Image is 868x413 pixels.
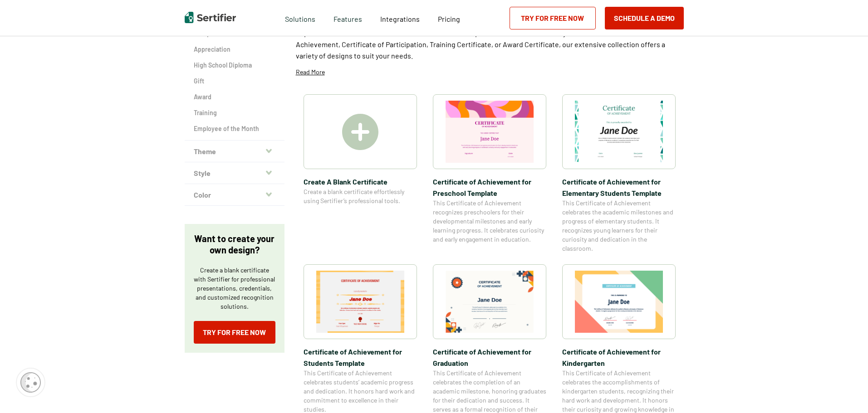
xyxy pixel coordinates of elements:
[562,176,676,199] span: Certificate of Achievement for Elementary Students Template
[304,187,417,205] span: Create a blank certificate effortlessly using Sertifier’s professional tools.
[510,7,596,29] a: Try for Free Now
[185,184,284,206] button: Color
[304,346,417,369] span: Certificate of Achievement for Students Template
[296,68,325,77] p: Read More
[296,27,684,61] p: Explore a wide selection of customizable certificate templates at Sertifier. Whether you need a C...
[194,45,275,54] a: Appreciation
[446,101,534,163] img: Certificate of Achievement for Preschool Template
[185,12,236,23] img: Sertifier | Digital Credentialing Platform
[194,124,275,133] a: Employee of the Month
[433,94,546,253] a: Certificate of Achievement for Preschool TemplateCertificate of Achievement for Preschool Templat...
[304,176,417,187] span: Create A Blank Certificate
[380,12,420,24] a: Integrations
[562,94,676,253] a: Certificate of Achievement for Elementary Students TemplateCertificate of Achievement for Element...
[438,15,460,23] span: Pricing
[194,266,275,311] p: Create a blank certificate with Sertifier for professional presentations, credentials, and custom...
[575,101,663,163] img: Certificate of Achievement for Elementary Students Template
[185,162,284,184] button: Style
[185,141,284,162] button: Theme
[194,92,275,102] a: Award
[20,372,41,393] img: Cookie Popup Icon
[380,15,420,23] span: Integrations
[285,12,315,24] span: Solutions
[194,233,275,256] p: Want to create your own design?
[575,271,663,333] img: Certificate of Achievement for Kindergarten
[194,61,275,70] a: High School Diploma
[342,114,378,150] img: Create A Blank Certificate
[194,77,275,86] a: Gift
[438,12,460,24] a: Pricing
[823,369,868,413] iframe: Chat Widget
[433,199,546,244] span: This Certificate of Achievement recognizes preschoolers for their developmental milestones and ea...
[562,199,676,253] span: This Certificate of Achievement celebrates the academic milestones and progress of elementary stu...
[433,176,546,199] span: Certificate of Achievement for Preschool Template
[194,321,275,344] a: Try for Free Now
[605,7,684,29] button: Schedule a Demo
[333,12,362,24] span: Features
[194,108,275,117] a: Training
[446,271,534,333] img: Certificate of Achievement for Graduation
[562,346,676,369] span: Certificate of Achievement for Kindergarten
[433,346,546,369] span: Certificate of Achievement for Graduation
[316,271,404,333] img: Certificate of Achievement for Students Template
